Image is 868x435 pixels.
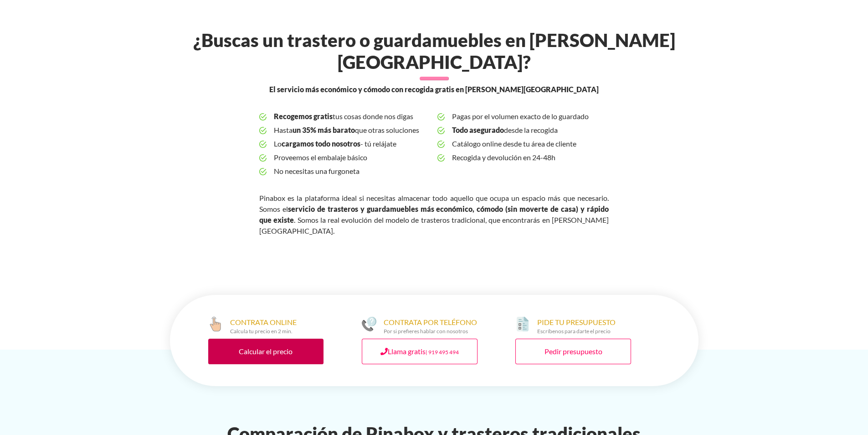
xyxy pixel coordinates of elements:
span: Hasta que otras soluciones [274,123,430,137]
a: Pedir presupuesto [515,339,631,364]
small: | 919 495 494 [426,349,459,356]
span: tus cosas donde nos digas [274,110,430,123]
div: Por si prefieres hablar con nosotros [384,328,477,335]
span: desde la recogida [452,123,608,137]
b: Todo asegurado [452,126,504,134]
div: Widget de chat [704,318,868,435]
a: Llama gratis| 919 495 494 [362,339,478,364]
b: un 35% más barato [293,126,355,134]
div: Escríbenos para darte el precio [537,328,616,335]
iframe: Chat Widget [704,318,868,435]
strong: servicio de trasteros y guardamuebles más económico, cómodo (sin moverte de casa) y rápido que ex... [259,204,609,224]
div: PIDE TU PRESUPUESTO [537,317,616,335]
div: CONTRATA POR TELÉFONO [384,317,477,335]
h2: ¿Buscas un trastero o guardamuebles en [PERSON_NAME][GEOGRAPHIC_DATA]? [164,29,704,73]
p: Pinabox es la plataforma ideal si necesitas almacenar todo aquello que ocupa un espacio más que n... [259,193,609,236]
span: Lo - tú relájate [274,137,430,151]
span: Pagas por el volumen exacto de lo guardado [452,110,608,123]
div: Calcula tu precio en 2 min. [230,328,297,335]
div: CONTRATA ONLINE [230,317,297,335]
span: No necesitas una furgoneta [274,164,430,178]
span: Catálogo online desde tu área de cliente [452,137,608,151]
span: Recogida y devolución en 24-48h [452,151,608,164]
b: cargamos todo nosotros [282,139,360,148]
a: Calcular el precio [208,339,324,364]
span: El servicio más económico y cómodo con recogida gratis en [PERSON_NAME][GEOGRAPHIC_DATA] [269,84,599,95]
b: Recogemos gratis [274,112,333,121]
span: Proveemos el embalaje básico [274,151,430,164]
